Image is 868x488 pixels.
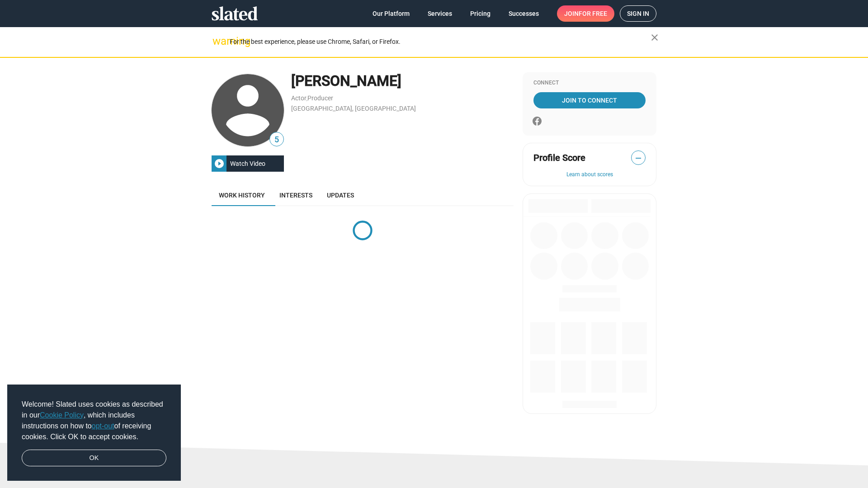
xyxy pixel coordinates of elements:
[307,96,307,101] span: ,
[279,192,312,199] span: Interests
[270,134,283,146] span: 5
[627,6,649,21] span: Sign in
[22,450,166,467] a: dismiss cookie message
[533,80,646,87] div: Connect
[420,5,459,22] a: Services
[579,5,607,22] span: for free
[535,92,644,108] span: Join To Connect
[373,5,410,22] span: Our Platform
[632,152,645,164] span: —
[22,399,166,442] span: Welcome! Slated uses cookies as described in our , which includes instructions on how to of recei...
[533,152,585,164] span: Profile Score
[230,36,651,48] div: For the best experience, please use Chrome, Safari, or Firefox.
[564,5,607,22] span: Join
[509,5,539,22] span: Successes
[649,32,660,43] mat-icon: close
[307,94,333,102] a: Producer
[219,192,265,199] span: Work history
[291,71,514,91] div: [PERSON_NAME]
[533,92,646,108] a: Join To Connect
[214,158,225,169] mat-icon: play_circle_filled
[501,5,546,22] a: Successes
[320,184,361,206] a: Updates
[557,5,614,22] a: Joinfor free
[327,192,354,199] span: Updates
[463,5,498,22] a: Pricing
[291,94,307,102] a: Actor
[365,5,417,22] a: Our Platform
[40,411,84,419] a: Cookie Policy
[212,184,272,206] a: Work history
[212,155,284,172] button: Watch Video
[533,171,646,178] button: Learn about scores
[620,5,656,22] a: Sign in
[272,184,320,206] a: Interests
[92,422,114,430] a: opt-out
[212,36,223,47] mat-icon: warning
[291,105,416,112] a: [GEOGRAPHIC_DATA], [GEOGRAPHIC_DATA]
[226,155,269,172] div: Watch Video
[7,385,181,481] div: cookieconsent
[428,5,452,22] span: Services
[470,5,491,22] span: Pricing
